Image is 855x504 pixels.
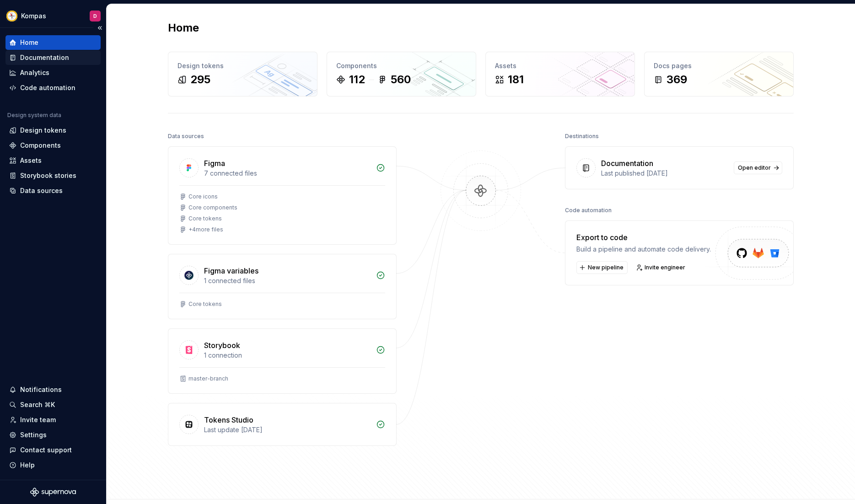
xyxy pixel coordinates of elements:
[20,126,66,135] div: Design tokens
[5,138,101,153] a: Components
[734,161,782,174] a: Open editor
[5,80,101,95] a: Code automation
[508,72,524,87] div: 181
[5,183,101,198] a: Data sources
[168,328,397,394] a: Storybook1 connectionmaster-branch
[601,158,653,169] div: Documentation
[576,261,628,274] button: New pipeline
[5,65,101,80] a: Analytics
[5,397,101,412] button: Search ⌘K
[20,83,75,92] div: Code automation
[204,158,225,169] div: Figma
[5,50,101,65] a: Documentation
[5,35,101,50] a: Home
[5,458,101,472] button: Help
[336,61,467,70] div: Components
[576,245,711,254] div: Build a pipeline and automate code delivery.
[667,72,687,87] div: 369
[20,68,49,77] div: Analytics
[204,340,240,351] div: Storybook
[485,52,635,97] a: Assets181
[188,226,223,233] div: + 4 more files
[20,400,55,409] div: Search ⌘K
[6,11,17,21] img: 08074ee4-1ecd-486d-a7dc-923fcc0bed6c.png
[644,52,794,97] a: Docs pages369
[5,168,101,183] a: Storybook stories
[30,488,76,497] svg: Supernova Logo
[20,38,38,47] div: Home
[93,12,97,20] div: D
[188,193,218,200] div: Core icons
[188,375,228,382] div: master-branch
[20,385,62,394] div: Notifications
[565,204,612,217] div: Code automation
[190,72,210,87] div: 295
[188,300,222,308] div: Core tokens
[5,413,101,427] a: Invite team
[327,52,476,97] a: Components112560
[188,215,222,222] div: Core tokens
[601,169,728,178] div: Last published [DATE]
[2,6,104,26] button: KompasD
[204,265,258,276] div: Figma variables
[565,130,599,143] div: Destinations
[20,171,76,180] div: Storybook stories
[21,11,46,21] div: Kompas
[93,21,106,34] button: Collapse sidebar
[349,72,365,87] div: 112
[5,382,101,397] button: Notifications
[20,186,63,195] div: Data sources
[204,351,371,360] div: 1 connection
[204,276,371,285] div: 1 connected files
[168,21,199,35] h2: Home
[5,428,101,442] a: Settings
[391,72,411,87] div: 560
[20,430,47,440] div: Settings
[20,445,72,455] div: Contact support
[738,164,771,172] span: Open editor
[5,153,101,168] a: Assets
[576,232,711,243] div: Export to code
[20,461,35,470] div: Help
[177,61,308,70] div: Design tokens
[168,146,397,245] a: Figma7 connected filesCore iconsCore componentsCore tokens+4more files
[20,53,69,62] div: Documentation
[654,61,784,70] div: Docs pages
[20,415,56,424] div: Invite team
[168,52,317,97] a: Design tokens295
[204,169,371,178] div: 7 connected files
[168,130,204,143] div: Data sources
[20,141,61,150] div: Components
[495,61,625,70] div: Assets
[5,443,101,457] button: Contact support
[20,156,42,165] div: Assets
[588,264,624,271] span: New pipeline
[645,264,685,271] span: Invite engineer
[204,414,253,425] div: Tokens Studio
[168,403,397,446] a: Tokens StudioLast update [DATE]
[7,112,61,119] div: Design system data
[5,123,101,138] a: Design tokens
[188,204,237,211] div: Core components
[204,425,371,434] div: Last update [DATE]
[168,254,397,319] a: Figma variables1 connected filesCore tokens
[633,261,689,274] a: Invite engineer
